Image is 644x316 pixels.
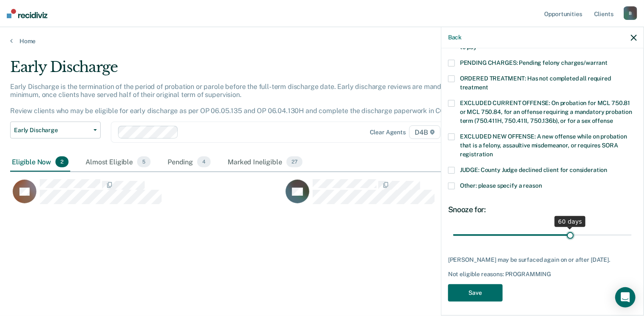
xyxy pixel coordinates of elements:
div: CaseloadOpportunityCell-0713694 [10,179,283,213]
span: ORDERED TREATMENT: Has not completed all required treatment [460,75,611,91]
span: 2 [55,156,69,167]
button: Back [448,34,462,41]
p: Early Discharge is the termination of the period of probation or parole before the full-term disc... [10,83,465,115]
span: D4B [409,125,440,139]
span: JUDGE: County Judge declined client for consideration [460,166,608,173]
div: Early Discharge [10,58,493,83]
div: CaseloadOpportunityCell-0782061 [283,179,556,213]
span: EXCLUDED NEW OFFENSE: A new offense while on probation that is a felony, assaultive misdemeanor, ... [460,133,627,158]
span: Early Discharge [14,127,90,134]
div: Not eligible reasons: PROGRAMMING [448,271,637,278]
div: Marked Ineligible [226,153,304,172]
span: 5 [137,156,151,167]
div: 60 days [555,216,586,227]
a: Home [10,37,634,45]
div: Snooze for: [448,205,637,214]
div: [PERSON_NAME] may be surfaced again on or after [DATE]. [448,256,637,263]
img: Recidiviz [7,9,47,18]
div: Clear agents [370,129,406,136]
span: EXCLUDED CURRENT OFFENSE: On probation for MCL 750.81 or MCL 750.84, for an offense requiring a m... [460,100,632,124]
div: B [624,6,637,20]
span: PENDING CHARGES: Pending felony charges/warrant [460,59,608,66]
span: Other: please specify a reason [460,182,542,189]
span: 4 [197,156,211,167]
span: 27 [286,156,303,167]
div: Pending [166,153,212,172]
button: Save [448,284,503,302]
div: Open Intercom Messenger [615,287,636,308]
div: Eligible Now [10,153,70,172]
div: Almost Eligible [84,153,152,172]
